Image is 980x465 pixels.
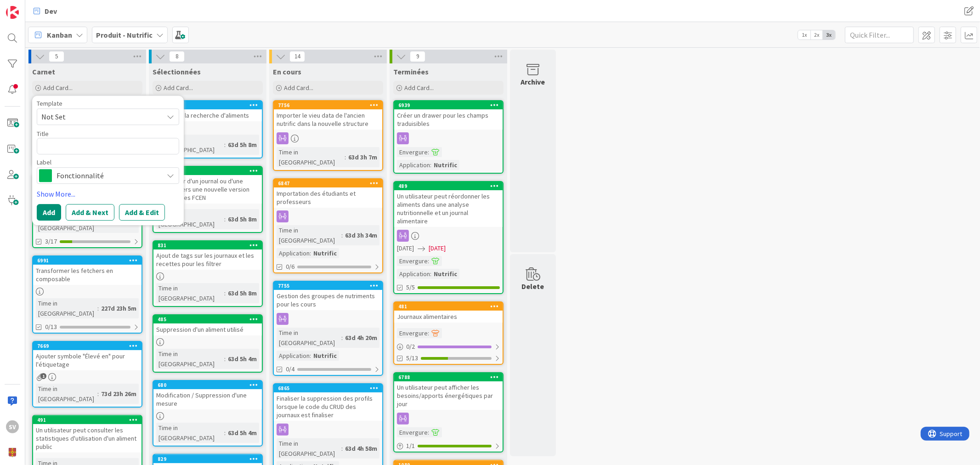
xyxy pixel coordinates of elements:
div: Application [397,269,430,279]
div: 63d 5h 8m [226,214,259,224]
div: Nutrific [431,160,459,170]
div: Importation des étudiants et professeurs [274,187,382,208]
a: 7669Ajouter symbole "Élevé en" pour l'étiquetageTime in [GEOGRAPHIC_DATA]:73d 23h 26m [32,341,142,408]
a: 485Suppression d'un aliment utiliséTime in [GEOGRAPHIC_DATA]:63d 5h 4m [153,314,263,373]
span: Add Card... [164,84,193,92]
a: 6788Un utilisateur peut afficher les besoins/apports énergétiques par jourEnvergure:1/1 [393,372,504,453]
div: 6939 [398,102,503,108]
b: Produit - Nutrific [96,30,153,40]
div: 680 [153,381,262,389]
span: 3x [823,30,835,40]
span: Add Card... [43,84,73,92]
div: Time in [GEOGRAPHIC_DATA] [36,298,97,318]
div: 63d 4h 58m [343,443,380,454]
a: Dev [28,3,62,19]
span: 0/4 [286,364,295,374]
a: 481Journaux alimentairesEnvergure:0/25/13 [393,301,504,365]
a: 7755Gestion des groupes de nutriments pour les coursTime in [GEOGRAPHIC_DATA]:63d 4h 20mApplicati... [273,281,383,376]
div: Transformer les fetchers en composable [33,265,142,285]
div: 6939 [394,101,503,109]
span: Add Card... [284,84,313,92]
div: 7755 [274,282,382,290]
span: : [428,256,429,266]
div: 7653 [153,167,262,175]
a: 6939Créer un drawer pour les champs traduisiblesEnvergure:Application:Nutrific [393,100,504,174]
span: 8 [169,51,185,62]
div: Ajouter symbole "Élevé en" pour l'étiquetage [33,350,142,370]
div: Finaliser la suppression des profils lorsque le code du CRUD des journaux est finaliser [274,392,382,421]
div: 73d 23h 26m [99,389,139,399]
div: Suppression d'un aliment utilisé [153,323,262,335]
span: : [97,303,99,313]
div: 6847 [274,179,382,187]
div: 831 [158,242,262,249]
span: Add Card... [404,84,434,92]
div: Un utilisateur peut consulter les statistiques d'utilisation d'un aliment public [33,424,142,453]
span: : [341,230,343,240]
div: 227d 23h 5m [99,303,139,313]
span: : [224,428,226,438]
div: 485 [158,316,262,323]
a: 489Un utilisateur peut réordonner les aliments dans une analyse nutritionnelle et un journal alim... [393,181,504,294]
div: 829 [158,456,262,462]
a: 830Améliorer la recherche d'alimentsTime in [GEOGRAPHIC_DATA]:63d 5h 8m [153,100,263,159]
span: Carnet [32,67,55,76]
div: 6847 [278,180,382,187]
span: 1x [798,30,810,40]
div: 7755Gestion des groupes de nutriments pour les cours [274,282,382,310]
span: : [428,147,429,157]
div: 63d 3h 7m [346,152,380,162]
div: Time in [GEOGRAPHIC_DATA] [36,384,97,404]
div: Nutrific [431,269,459,279]
div: Time in [GEOGRAPHIC_DATA] [277,328,341,348]
span: 9 [410,51,425,62]
span: Fonctionnalité [57,169,159,182]
div: Envergure [397,328,428,338]
div: 7756 [278,102,382,108]
a: 680Modification / Suppression d'une mesureTime in [GEOGRAPHIC_DATA]:63d 5h 4m [153,380,263,447]
div: 6847Importation des étudiants et professeurs [274,179,382,208]
div: Archive [521,76,545,87]
span: 5/13 [406,353,418,363]
span: Template [37,100,62,107]
div: 7653Mise à jour d'un journal ou d'une analyse vers une nouvelle version majeure des FCEN [153,167,262,204]
div: SV [6,420,19,433]
span: : [224,288,226,298]
div: Time in [GEOGRAPHIC_DATA] [156,423,224,443]
div: 6991Transformer les fetchers en composable [33,256,142,285]
div: 481Journaux alimentaires [394,302,503,323]
div: Envergure [397,427,428,437]
span: Dev [45,6,57,17]
label: Title [37,130,49,138]
div: Envergure [397,256,428,266]
span: [DATE] [397,244,414,253]
span: 0/13 [45,322,57,332]
a: 831Ajout de tags sur les journaux et les recettes pour les filtrerTime in [GEOGRAPHIC_DATA]:63d 5... [153,240,263,307]
div: 7669 [33,342,142,350]
a: Show More... [37,188,179,199]
div: 1/1 [394,440,503,452]
div: 6991 [37,257,142,264]
span: : [341,333,343,343]
a: 6991Transformer les fetchers en composableTime in [GEOGRAPHIC_DATA]:227d 23h 5m0/13 [32,255,142,334]
div: 831Ajout de tags sur les journaux et les recettes pour les filtrer [153,241,262,270]
div: Journaux alimentaires [394,311,503,323]
span: : [430,269,431,279]
div: Mise à jour d'un journal ou d'une analyse vers une nouvelle version majeure des FCEN [153,175,262,204]
div: 7755 [278,283,382,289]
div: 491Un utilisateur peut consulter les statistiques d'utilisation d'un aliment public [33,416,142,453]
div: 63d 4h 20m [343,333,380,343]
span: : [430,160,431,170]
span: 3/17 [45,237,57,246]
span: 0 / 2 [406,342,415,352]
div: 6939Créer un drawer pour les champs traduisibles [394,101,503,130]
span: Not Set [41,111,156,123]
span: : [97,389,99,399]
div: 6865 [278,385,382,391]
span: : [428,328,429,338]
span: : [341,443,343,454]
img: avatar [6,446,19,459]
span: 1 / 1 [406,441,415,451]
span: : [224,214,226,224]
div: Un utilisateur peut réordonner les aliments dans une analyse nutritionnelle et un journal aliment... [394,190,503,227]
